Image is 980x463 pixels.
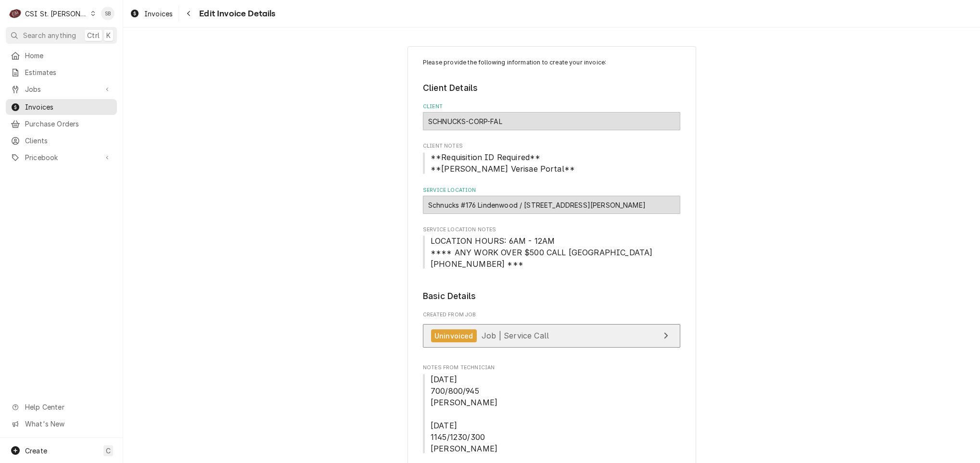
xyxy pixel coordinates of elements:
[23,30,76,40] span: Search anything
[431,236,655,269] span: LOCATION HOURS: 6AM - 12AM **** ANY WORK OVER $500 CALL [GEOGRAPHIC_DATA] [PHONE_NUMBER] ***
[25,136,112,146] span: Clients
[423,364,680,454] div: Notes From Technician
[9,7,22,20] div: C
[431,152,575,174] span: **Requisition ID Required** **[PERSON_NAME] Verisae Portal**
[196,7,275,20] span: Edit Invoice Details
[6,27,117,44] button: Search anythingCtrlK
[25,84,98,94] span: Jobs
[25,419,111,429] span: What's New
[423,311,680,352] div: Created From Job
[6,116,117,132] a: Purchase Orders
[6,150,117,165] a: Go to Pricebook
[6,81,117,97] a: Go to Jobs
[6,133,117,149] a: Clients
[431,329,477,342] div: Uninvoiced
[423,142,680,175] div: Client Notes
[423,187,680,194] label: Service Location
[25,50,112,61] span: Home
[423,112,680,130] div: SCHNUCKS-CORP-FAL
[106,30,111,40] span: K
[423,324,680,348] a: View Job
[423,311,680,319] span: Created From Job
[423,235,680,270] span: Service Location Notes
[423,187,680,214] div: Service Location
[25,402,111,412] span: Help Center
[87,30,100,40] span: Ctrl
[6,64,117,80] a: Estimates
[423,151,680,175] span: Client Notes
[101,7,115,20] div: SB
[25,67,112,77] span: Estimates
[482,331,549,340] span: Job | Service Call
[423,226,680,234] span: Service Location Notes
[9,7,22,20] div: CSI St. Louis's Avatar
[101,7,115,20] div: Shayla Bell's Avatar
[423,290,680,302] legend: Basic Details
[423,196,680,214] div: Schnucks #176 Lindenwood / 1900 1st Capitol Dr, St Charles, MO 63301
[25,447,47,455] span: Create
[181,6,196,21] button: Navigate back
[126,6,177,22] a: Invoices
[431,375,497,453] span: [DATE] 700/800/945 [PERSON_NAME] [DATE] 1145/1230/300 [PERSON_NAME]
[6,99,117,115] a: Invoices
[6,48,117,63] a: Home
[6,399,117,415] a: Go to Help Center
[423,58,680,67] p: Please provide the following information to create your invoice:
[106,446,111,456] span: C
[423,82,680,94] legend: Client Details
[25,9,88,19] div: CSI St. [PERSON_NAME]
[423,374,680,454] span: Notes From Technician
[423,226,680,270] div: Service Location Notes
[6,416,117,432] a: Go to What's New
[25,102,112,112] span: Invoices
[25,152,98,163] span: Pricebook
[423,103,680,111] label: Client
[423,364,680,372] span: Notes From Technician
[423,103,680,130] div: Client
[144,9,173,19] span: Invoices
[25,119,112,129] span: Purchase Orders
[423,142,680,150] span: Client Notes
